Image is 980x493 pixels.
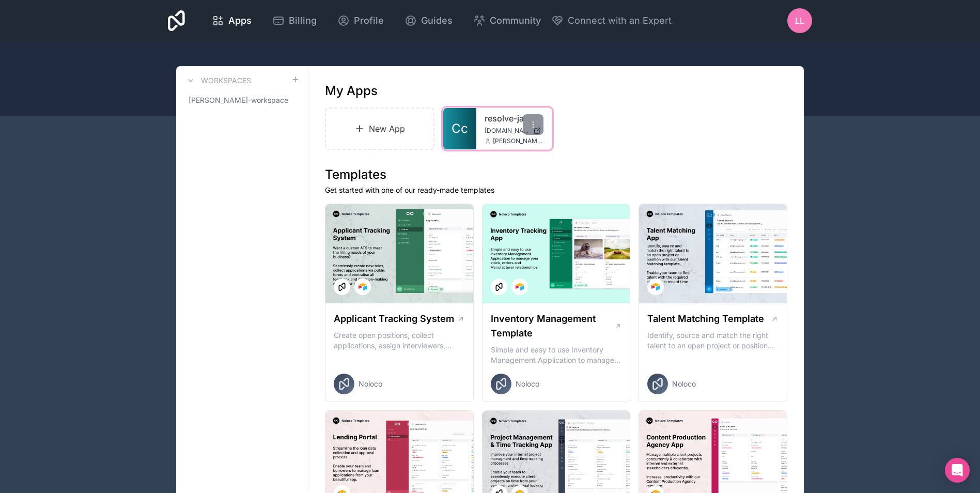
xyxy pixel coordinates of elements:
[452,120,468,137] span: Cc
[329,9,392,32] a: Profile
[485,112,543,125] a: resolve-ja
[359,283,367,291] img: Airtable Logo
[184,74,251,87] a: Workspaces
[228,13,252,28] span: Apps
[289,13,317,28] span: Billing
[325,185,787,195] p: Get started with one of our ready-made templates
[945,458,970,483] div: Open Intercom Messenger
[204,9,260,32] a: Apps
[334,312,454,326] h1: Applicant Tracking System
[491,312,615,341] h1: Inventory Management Template
[493,137,543,145] span: [PERSON_NAME][EMAIL_ADDRESS][PERSON_NAME][DOMAIN_NAME]
[485,127,529,135] span: [DOMAIN_NAME]
[465,9,549,32] a: Community
[421,13,453,28] span: Guides
[795,14,804,27] span: LL
[325,166,787,183] h1: Templates
[551,13,672,28] button: Connect with an Expert
[491,345,622,365] p: Simple and easy to use Inventory Management Application to manage your stock, orders and Manufact...
[443,108,476,149] a: Cc
[334,330,465,351] p: Create open positions, collect applications, assign interviewers, centralise candidate feedback a...
[189,95,288,105] span: [PERSON_NAME]-workspace
[647,312,764,326] h1: Talent Matching Template
[568,13,672,28] span: Connect with an Expert
[516,283,524,291] img: Airtable Logo
[485,127,543,135] a: [DOMAIN_NAME]
[651,283,660,291] img: Airtable Logo
[354,13,384,28] span: Profile
[490,13,541,28] span: Community
[201,75,251,86] h3: Workspaces
[396,9,461,32] a: Guides
[516,379,539,389] span: Noloco
[325,107,434,150] a: New App
[672,379,696,389] span: Noloco
[359,379,382,389] span: Noloco
[184,91,300,110] a: [PERSON_NAME]-workspace
[264,9,325,32] a: Billing
[647,330,779,351] p: Identify, source and match the right talent to an open project or position with our Talent Matchi...
[325,83,378,99] h1: My Apps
